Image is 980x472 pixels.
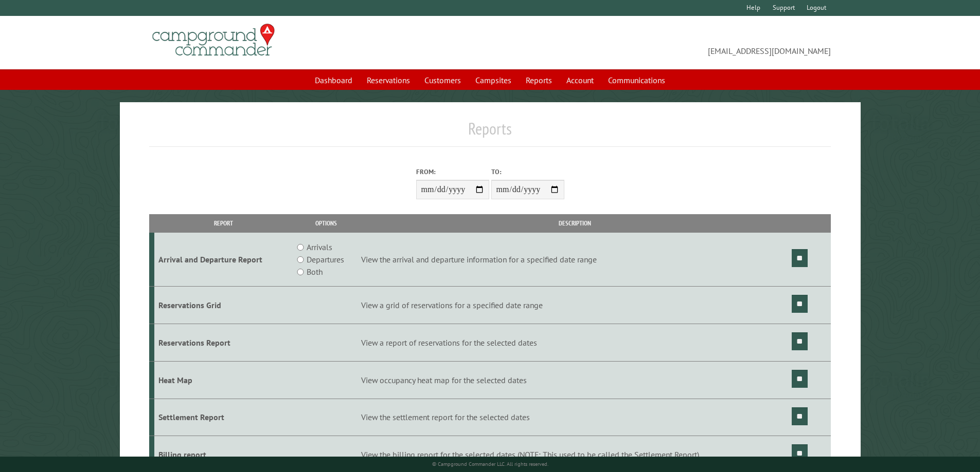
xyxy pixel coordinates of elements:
[418,70,467,90] a: Customers
[149,20,278,60] img: Campground Commander
[469,70,518,90] a: Campsites
[360,324,790,361] td: View a report of reservations for the selected dates
[154,287,293,324] td: Reservations Grid
[520,70,558,90] a: Reports
[360,214,790,232] th: Description
[360,287,790,324] td: View a grid of reservations for a specified date range
[307,253,344,266] label: Departures
[154,233,293,287] td: Arrival and Departure Report
[360,233,790,287] td: View the arrival and departure information for a specified date range
[361,70,416,90] a: Reservations
[309,70,359,90] a: Dashboard
[360,399,790,436] td: View the settlement report for the selected dates
[154,361,293,399] td: Heat Map
[432,461,548,467] small: © Campground Commander LLC. All rights reserved.
[307,266,323,278] label: Both
[602,70,671,90] a: Communications
[416,167,489,177] label: From:
[154,324,293,361] td: Reservations Report
[490,28,831,57] span: [EMAIL_ADDRESS][DOMAIN_NAME]
[560,70,600,90] a: Account
[491,167,564,177] label: To:
[360,361,790,399] td: View occupancy heat map for the selected dates
[307,241,332,253] label: Arrivals
[154,399,293,436] td: Settlement Report
[154,214,293,232] th: Report
[149,119,831,147] h1: Reports
[292,214,359,232] th: Options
